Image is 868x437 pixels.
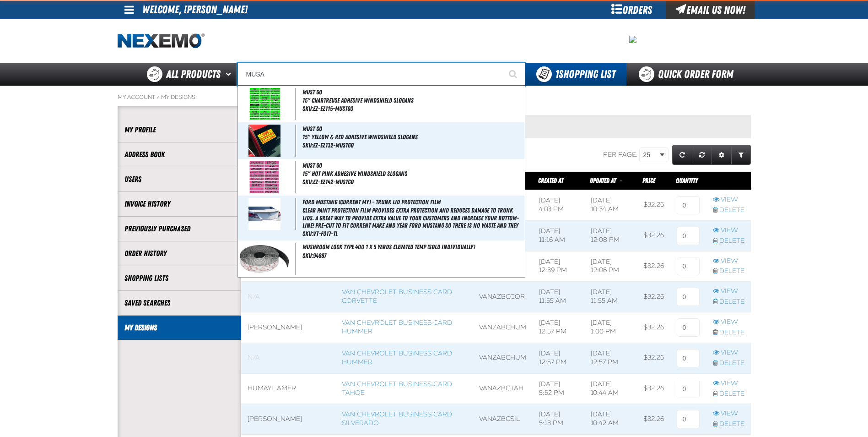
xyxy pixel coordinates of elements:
a: My Account [118,93,155,101]
a: Invoice History [124,199,234,209]
span: 15" Hot Pink Adhesive Windshield Slogans [302,170,523,178]
a: View row action [713,287,744,296]
a: View row action [713,226,744,235]
td: [DATE] 12:39 PM [533,251,584,282]
input: Search [237,63,525,86]
td: [PERSON_NAME] [241,312,336,343]
a: Updated At [590,177,617,184]
a: View row action [713,196,744,204]
span: 15" Yellow & Red Adhesive Windshield Slogans [302,133,523,141]
a: Saved Searches [124,298,234,308]
span: SKU:VT-FO17-TL [302,230,338,237]
td: $32.26 [637,343,670,373]
a: Created At [538,177,563,184]
td: [PERSON_NAME] [241,404,336,435]
span: Quantity [676,177,698,184]
td: [DATE] 11:55 AM [584,282,637,312]
td: [DATE] 12:57 PM [533,343,584,373]
td: $32.26 [637,220,670,251]
td: Humayl Amer [241,373,336,404]
input: 0 [677,288,700,306]
span: All Products [166,66,221,82]
a: My Profile [124,125,234,135]
input: 0 [677,410,700,428]
a: Refresh grid action [672,145,692,165]
a: Van Chevrolet Business Card Silverado [342,410,452,427]
img: 5b24443045045120435278-EZ142.jpg [248,161,280,193]
img: 5b11583100ba6896265120-94887.png [240,245,290,272]
span: Mushroom Lock Type 400 1 X 5 Yards Elevated Temp (Sold Individually) [302,243,475,251]
input: 0 [677,196,700,214]
input: 0 [677,349,700,367]
a: Expand or Collapse Grid Settings [712,145,732,165]
a: Delete row action [713,237,744,246]
td: [DATE] 12:06 PM [584,251,637,282]
td: [DATE] 10:34 AM [584,190,637,220]
td: [DATE] 12:08 PM [584,220,637,251]
span: Clear paint protection film provides extra protection and reduces damage to trunk lids. A great w... [302,207,523,229]
span: 25 [643,150,658,160]
td: $32.26 [637,312,670,343]
span: 15" Chartreuse Adhesive Windshield Slogans [302,97,523,104]
span: SKU:EZ-EZ115-MUSTGO [302,105,353,112]
td: [DATE] 4:03 PM [533,190,584,220]
td: [DATE] 10:42 AM [584,404,637,435]
td: Blank [241,282,336,312]
a: Van Chevrolet Business Card Hummer [342,350,452,366]
td: [DATE] 5:13 PM [533,404,584,435]
td: VANAZBCCOR [473,282,533,312]
a: Delete row action [713,420,744,429]
span: Per page: [603,151,638,158]
input: 0 [677,318,700,337]
a: Delete row action [713,267,744,276]
a: My Designs [124,322,234,333]
input: 0 [677,380,700,398]
td: $32.26 [637,190,670,220]
img: 5cdb0937e279e519075827-EZ-115.jpg [248,88,280,120]
img: 8bea3d79dea9a6967ba044f15c6516f9.jpeg [629,36,636,43]
a: View row action [713,318,744,327]
img: Nexemo logo [118,33,205,49]
td: [DATE] 10:44 AM [584,373,637,404]
a: Reset grid action [692,145,712,165]
a: Van Chevrolet Business Card Corvette [342,288,452,305]
a: Users [124,174,234,185]
td: $32.26 [637,251,670,282]
button: You have 1 Shopping List. Open to view details [525,63,626,86]
td: Blank [241,343,336,373]
img: 5b11584f93870434784003-3m-trunk-lid-protection-film_2_51.jpg [248,198,280,230]
td: $32.26 [637,282,670,312]
td: [DATE] 11:16 AM [533,220,584,251]
a: Expand or Collapse Grid Filters [731,145,751,165]
span: MUST GO [302,125,322,132]
span: SKU:EZ-EZ132-MUSTGO [302,142,354,149]
td: $32.26 [637,404,670,435]
td: VANAZBCSIL [473,404,533,435]
a: Van Chevrolet Business Card Tahoe [342,380,452,397]
strong: 1 [555,68,559,81]
a: Order History [124,248,234,259]
td: VANAZBCTAH [473,373,533,404]
a: Home [118,33,205,49]
span: Shopping List [555,68,615,81]
a: Address Book [124,149,234,160]
span: MUST GO [302,162,322,169]
button: Open All Products pages [222,63,237,86]
a: View row action [713,257,744,266]
nav: Breadcrumbs [118,93,751,101]
input: 0 [677,227,700,245]
a: Delete row action [713,206,744,215]
td: [DATE] 1:00 PM [584,312,637,343]
a: Quick Order Form [626,63,750,86]
span: / [156,93,160,101]
a: View row action [713,410,744,418]
span: Ford Mustang (Current MY) - Trunk Lid Protection Film [302,198,441,206]
button: Start Searching [502,63,525,86]
a: View row action [713,379,744,388]
td: [DATE] 12:57 PM [533,312,584,343]
img: 5b24441f81227881764108-EZ132A.jpg [248,125,280,157]
a: Delete row action [713,359,744,368]
a: View row action [713,349,744,357]
a: Van Chevrolet Business Card Hummer [342,319,452,335]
